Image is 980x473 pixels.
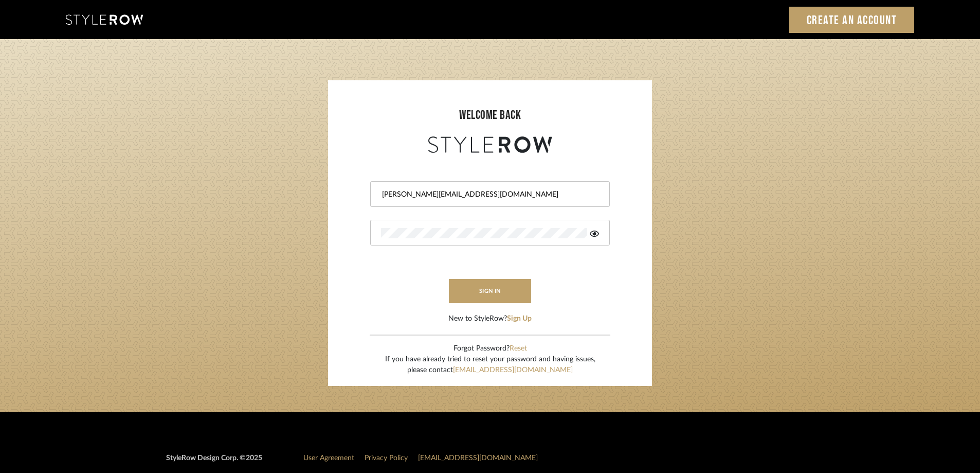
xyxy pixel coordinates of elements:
div: StyleRow Design Corp. ©2025 [166,453,262,472]
a: Create an Account [789,7,915,33]
div: New to StyleRow? [448,313,532,324]
a: Privacy Policy [365,454,408,462]
input: Email Address [381,189,596,200]
a: [EMAIL_ADDRESS][DOMAIN_NAME] [418,454,538,462]
div: If you have already tried to reset your password and having issues, please contact [385,354,595,376]
a: User Agreement [303,454,354,462]
div: welcome back [338,106,642,125]
button: sign in [449,279,531,303]
button: Sign Up [507,313,532,324]
div: Forgot Password? [385,343,595,354]
button: Reset [510,343,527,354]
a: [EMAIL_ADDRESS][DOMAIN_NAME] [453,366,573,374]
